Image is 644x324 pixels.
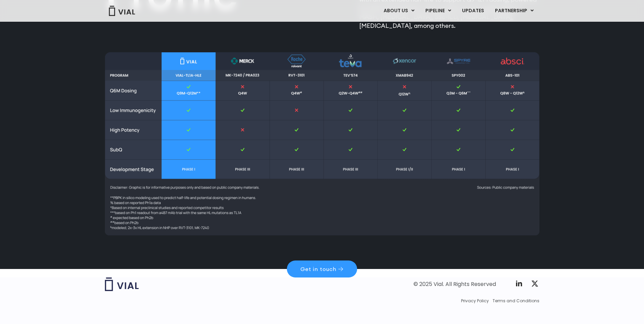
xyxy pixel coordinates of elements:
a: Get in touch [287,260,357,277]
div: © 2025 Vial. All Rights Reserved [413,281,496,288]
a: PIPELINEMenu Toggle [420,5,456,17]
img: Vial logo wih "Vial" spelled out [105,277,139,291]
a: UPDATES [457,5,489,17]
a: Terms and Conditions [493,298,539,304]
a: ABOUT USMenu Toggle [378,5,420,17]
a: Privacy Policy [461,298,489,304]
a: PARTNERSHIPMenu Toggle [490,5,539,17]
img: Vial Logo [108,6,135,16]
span: Get in touch [300,266,336,272]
